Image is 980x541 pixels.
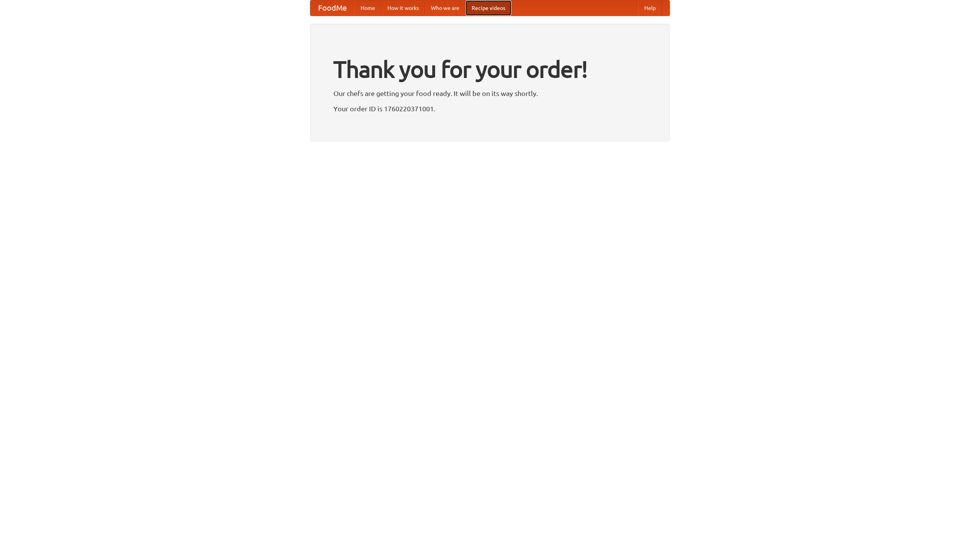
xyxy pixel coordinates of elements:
h1: Thank you for your order! [333,51,647,88]
a: Who we are [425,0,465,16]
a: Recipe videos [465,0,511,16]
p: Our chefs are getting your food ready. It will be on its way shortly. [333,88,647,99]
a: Help [638,0,662,16]
a: How it works [381,0,425,16]
p: Your order ID is 1760220371001. [333,103,647,114]
a: Home [354,0,381,16]
a: FoodMe [310,0,354,16]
